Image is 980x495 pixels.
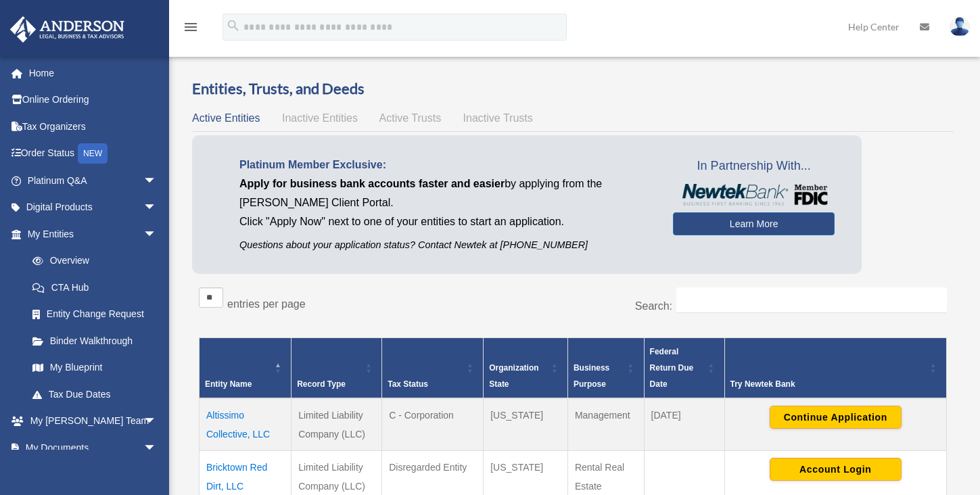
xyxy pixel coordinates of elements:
a: Account Login [770,463,902,474]
a: Entity Change Request [19,301,170,328]
img: Anderson Advisors Platinum Portal [6,16,129,43]
span: arrow_drop_down [143,220,170,248]
th: Business Purpose: Activate to sort [567,337,644,398]
th: Federal Return Due Date: Activate to sort [644,337,724,398]
td: Altissimo Collective, LLC [200,398,291,451]
td: [US_STATE] [484,398,568,451]
a: Online Ordering [9,87,177,114]
span: Federal Return Due Date [650,347,694,389]
span: arrow_drop_down [143,194,170,222]
a: My Entitiesarrow_drop_down [9,220,170,247]
a: My Documentsarrow_drop_down [9,434,177,461]
a: Tax Due Dates [19,381,170,408]
a: Order StatusNEW [9,140,177,168]
p: Click "Apply Now" next to one of your entities to start an application. [239,212,653,231]
p: Questions about your application status? Contact Newtek at [PHONE_NUMBER] [239,237,653,254]
a: My [PERSON_NAME] Teamarrow_drop_down [9,408,177,435]
span: Active Entities [192,112,260,124]
div: NEW [78,143,108,164]
span: Business Purpose [574,363,609,389]
span: Organization State [489,363,538,389]
th: Organization State: Activate to sort [484,337,568,398]
img: NewtekBankLogoSM.png [680,184,828,206]
p: by applying from the [PERSON_NAME] Client Portal. [239,174,653,212]
span: Tax Status [388,379,428,389]
span: Inactive Trusts [463,112,533,124]
a: Digital Productsarrow_drop_down [9,194,177,221]
td: Management [567,398,644,451]
span: Entity Name [205,379,252,389]
span: Active Trusts [379,112,442,124]
span: arrow_drop_down [143,408,170,435]
span: arrow_drop_down [143,434,170,462]
a: Overview [19,247,164,275]
h3: Entities, Trusts, and Deeds [192,78,954,99]
a: My Blueprint [19,354,170,381]
a: Binder Walkthrough [19,327,170,354]
img: User Pic [950,17,970,37]
button: Continue Application [770,406,902,429]
td: [DATE] [644,398,724,451]
th: Try Newtek Bank : Activate to sort [724,337,946,398]
a: Home [9,60,177,87]
th: Entity Name: Activate to invert sorting [200,337,291,398]
i: menu [183,19,199,35]
a: menu [183,24,199,35]
p: Platinum Member Exclusive: [239,156,653,174]
label: entries per page [227,298,306,310]
a: CTA Hub [19,274,170,301]
span: In Partnership With... [673,156,835,177]
a: Platinum Q&Aarrow_drop_down [9,167,177,194]
span: Apply for business bank accounts faster and easier [239,178,505,189]
span: Record Type [297,379,346,389]
th: Tax Status: Activate to sort [382,337,484,398]
span: Inactive Entities [282,112,358,124]
a: Learn More [673,212,835,235]
td: Limited Liability Company (LLC) [291,398,382,451]
span: arrow_drop_down [143,167,170,195]
button: Account Login [770,458,902,481]
a: Tax Organizers [9,113,177,140]
td: C - Corporation [382,398,484,451]
i: search [226,18,241,33]
div: Try Newtek Bank [730,376,926,392]
label: Search: [635,300,672,312]
th: Record Type: Activate to sort [291,337,382,398]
